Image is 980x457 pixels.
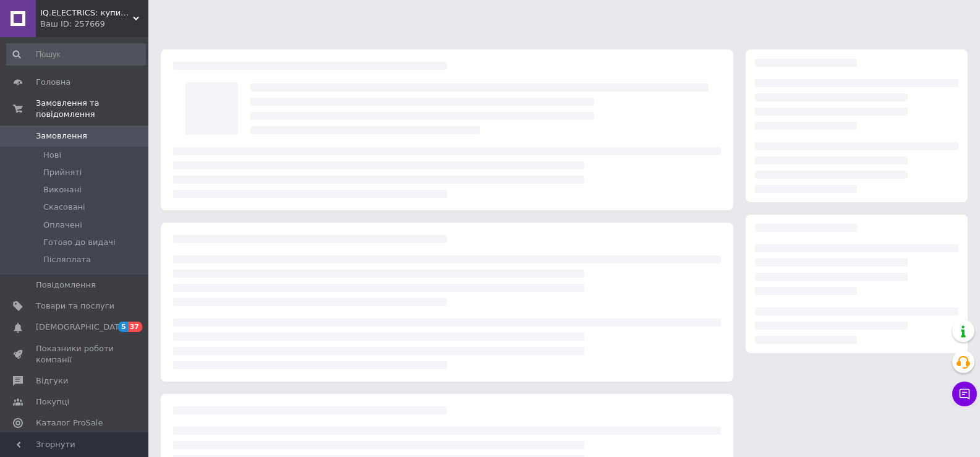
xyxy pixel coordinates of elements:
[36,322,127,333] span: [DEMOGRAPHIC_DATA]
[43,167,82,178] span: Прийняті
[36,417,103,429] span: Каталог ProSale
[43,150,61,161] span: Нові
[36,396,69,408] span: Покупці
[36,98,148,120] span: Замовлення та повідомлення
[36,77,70,88] span: Головна
[36,375,68,387] span: Відгуки
[36,343,114,365] span: Показники роботи компанії
[43,254,91,265] span: Післяплата
[40,7,133,19] span: IQ.ELECTRICS: купити електрику оптом
[36,130,87,142] span: Замовлення
[43,220,82,231] span: Оплачені
[36,280,96,291] span: Повідомлення
[36,301,114,312] span: Товари та послуги
[952,382,977,406] button: Чат з покупцем
[118,322,128,332] span: 5
[40,19,148,30] div: Ваш ID: 257669
[43,237,116,248] span: Готово до видачі
[43,184,82,195] span: Виконані
[128,322,142,332] span: 37
[6,43,146,66] input: Пошук
[43,202,85,213] span: Скасовані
